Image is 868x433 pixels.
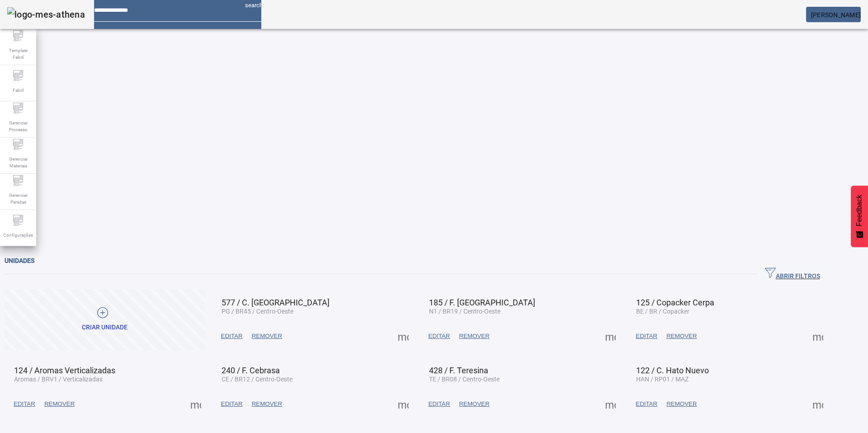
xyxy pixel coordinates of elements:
[666,332,697,341] span: REMOVER
[221,332,243,341] span: EDITAR
[222,298,330,307] span: 577 / C. [GEOGRAPHIC_DATA]
[5,257,34,264] span: Unidades
[636,400,657,409] span: EDITAR
[252,400,282,409] span: REMOVER
[602,396,618,412] button: Mais
[758,266,827,282] button: ABRIR FILTROS
[395,328,411,344] button: Mais
[217,328,247,344] button: EDITAR
[5,189,32,208] span: Gerenciar Paradas
[662,396,701,412] button: REMOVER
[10,84,26,96] span: Fabril
[636,298,714,307] span: 125 / Copacker Cerpa
[602,328,618,344] button: Mais
[631,396,662,412] button: EDITAR
[5,44,32,63] span: Template Fabril
[5,289,205,350] button: Criar unidade
[636,308,689,315] span: BE / BR / Copacker
[459,332,489,341] span: REMOVER
[217,396,247,412] button: EDITAR
[855,195,863,226] span: Feedback
[810,328,826,344] button: Mais
[7,7,85,22] img: logo-mes-athena
[429,400,450,409] span: EDITAR
[222,308,293,315] span: PG / BR45 / Centro-Oeste
[221,400,243,409] span: EDITAR
[662,328,701,344] button: REMOVER
[188,396,204,412] button: Mais
[82,323,127,332] div: Criar unidade
[424,396,455,412] button: EDITAR
[5,153,32,172] span: Gerenciar Materiais
[9,396,40,412] button: EDITAR
[0,229,36,241] span: Configurações
[459,400,489,409] span: REMOVER
[454,396,494,412] button: REMOVER
[811,11,861,19] span: [PERSON_NAME]
[247,396,287,412] button: REMOVER
[636,332,657,341] span: EDITAR
[636,366,709,375] span: 122 / C. Hato Nuevo
[5,117,32,136] span: Gerenciar Processo
[429,308,500,315] span: N1 / BR19 / Centro-Oeste
[631,328,662,344] button: EDITAR
[14,366,115,375] span: 124 / Aromas Verticalizadas
[14,376,103,383] span: Aromas / BRV1 / Verticalizadas
[429,298,535,307] span: 185 / F. [GEOGRAPHIC_DATA]
[810,396,826,412] button: Mais
[851,186,868,247] button: Feedback - Mostrar pesquisa
[222,376,292,383] span: CE / BR12 / Centro-Oeste
[636,376,689,383] span: HAN / RP01 / MAZ
[429,332,450,341] span: EDITAR
[40,396,79,412] button: REMOVER
[765,267,820,281] span: ABRIR FILTROS
[222,366,280,375] span: 240 / F. Cebrasa
[454,328,494,344] button: REMOVER
[14,400,35,409] span: EDITAR
[424,328,455,344] button: EDITAR
[44,400,75,409] span: REMOVER
[429,366,488,375] span: 428 / F. Teresina
[247,328,287,344] button: REMOVER
[666,400,697,409] span: REMOVER
[429,376,500,383] span: TE / BR08 / Centro-Oeste
[252,332,282,341] span: REMOVER
[395,396,411,412] button: Mais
